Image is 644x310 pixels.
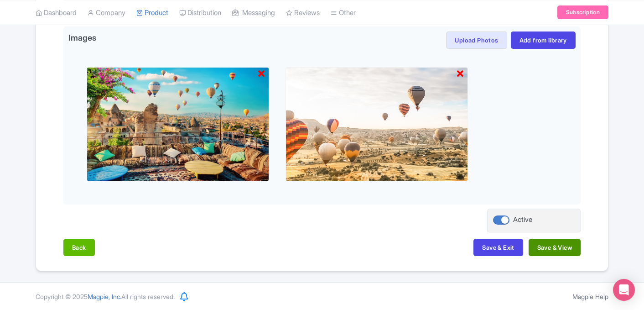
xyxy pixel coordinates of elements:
[513,215,532,225] div: Active
[63,239,95,256] button: Back
[557,5,608,19] a: Subscription
[511,32,576,49] a: Add from library
[613,279,635,301] div: Open Intercom Messenger
[446,32,507,49] button: Upload Photos
[286,67,468,181] img: qkmwtltd1jrl68uxvwt4.jpg
[88,293,121,300] span: Magpie, Inc.
[30,292,180,301] div: Copyright © 2025 All rights reserved.
[473,239,523,256] button: Save & Exit
[87,67,269,181] img: vtzbvrdzb3wygotq8nfy.jpg
[572,293,608,300] a: Magpie Help
[68,32,96,46] span: Images
[529,239,581,256] button: Save & View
